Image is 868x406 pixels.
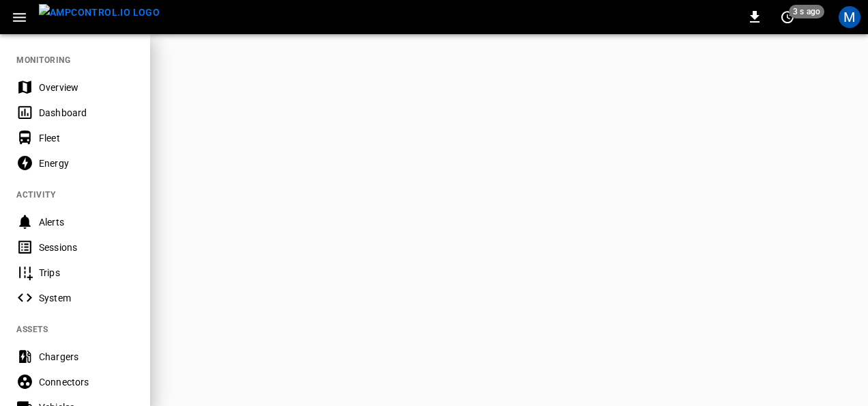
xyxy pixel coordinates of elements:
[39,157,134,170] div: Energy
[789,5,824,18] span: 3 s ago
[839,6,860,28] div: profile-icon
[39,215,134,229] div: Alerts
[39,375,134,389] div: Connectors
[39,266,134,280] div: Trips
[39,241,134,254] div: Sessions
[39,81,134,94] div: Overview
[39,106,134,120] div: Dashboard
[39,291,134,305] div: System
[39,131,134,145] div: Fleet
[39,4,160,21] img: ampcontrol.io logo
[777,6,798,28] button: set refresh interval
[39,350,134,364] div: Chargers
